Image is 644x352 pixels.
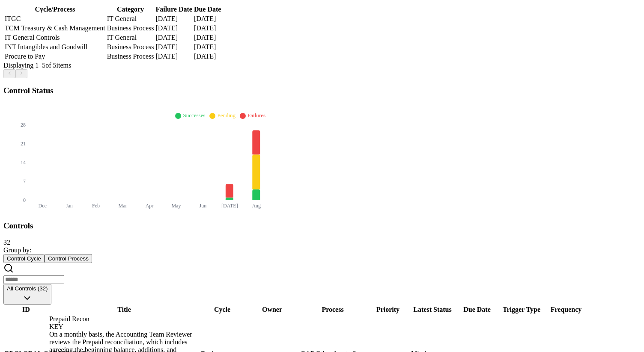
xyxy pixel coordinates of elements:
tspan: 14 [21,160,26,166]
span: Failures [247,112,265,118]
th: Due Date [194,5,222,14]
th: Category [107,5,155,14]
th: Cycle/Process [4,5,106,14]
td: TCM Treasury & Cash Management [4,24,106,33]
span: All Controls (32) [7,285,48,292]
td: [DATE] [194,33,222,42]
th: Process [300,305,365,314]
th: Frequency [544,305,588,314]
button: All Controls (32) [3,284,51,305]
td: [DATE] [155,15,192,23]
th: Trigger Type [500,305,543,314]
td: [DATE] [194,43,222,51]
td: ITGC [4,15,106,23]
span: Pending [217,112,236,118]
button: Next [15,69,27,78]
tspan: Jun [200,203,207,209]
td: [DATE] [155,52,192,61]
h3: Control Status [3,86,641,95]
td: IT General Controls [4,33,106,42]
tspan: Dec [39,203,47,209]
h3: Controls [3,221,641,231]
tspan: Apr [146,203,154,209]
tspan: 28 [21,122,26,128]
td: IT General [107,15,155,23]
td: [DATE] [155,33,192,42]
td: [DATE] [194,52,222,61]
tspan: [DATE] [221,203,238,209]
th: Cycle [200,305,244,314]
th: Failure Date [155,5,192,14]
td: Business Process [107,43,155,51]
tspan: Mar [119,203,127,209]
span: 32 [3,239,10,246]
span: Displaying 1– 5 of 5 items [3,62,71,69]
td: INT Intangibles and Goodwill [4,43,106,51]
th: Latest Status [411,305,454,314]
button: Control Cycle [3,254,45,263]
td: Business Process [107,24,155,33]
th: Title [49,305,200,314]
tspan: Jan [66,203,73,209]
tspan: 0 [23,197,26,203]
td: [DATE] [155,24,192,33]
th: ID [4,305,48,314]
span: Group by: [3,246,31,254]
tspan: 7 [23,178,26,184]
td: [DATE] [194,15,222,23]
tspan: May [171,203,181,209]
span: Successes [183,112,205,118]
th: Owner [245,305,299,314]
td: IT General [107,33,155,42]
tspan: Aug [252,203,261,209]
td: Procure to Pay [4,52,106,61]
td: [DATE] [194,24,222,33]
div: Prepaid Recon [49,315,199,331]
button: Control Process [45,254,92,263]
th: Priority [366,305,410,314]
div: KEY [49,323,199,331]
tspan: Feb [92,203,100,209]
tspan: 21 [21,141,26,147]
td: [DATE] [155,43,192,51]
td: Business Process [107,52,155,61]
th: Due Date [455,305,499,314]
button: Previous [3,69,15,78]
